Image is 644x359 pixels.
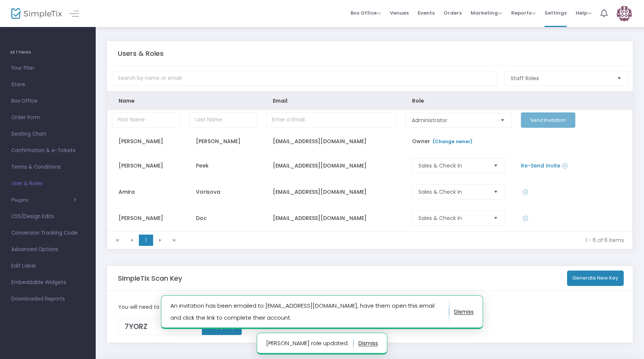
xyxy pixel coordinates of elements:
td: Peek [185,153,262,179]
h5: SimpleTix Scan Key [118,274,182,283]
td: [EMAIL_ADDRESS][DOMAIN_NAME] [262,179,400,205]
span: Terms & Conditions [11,162,84,172]
h5: Users & Roles [118,49,164,58]
span: Sales & Check In [418,188,487,196]
input: First Name [112,112,180,128]
span: Advanced Options [11,245,84,254]
td: Vorisova [185,179,262,205]
input: Last Name [189,112,257,128]
span: Embeddable Widgets [11,278,84,287]
td: [EMAIL_ADDRESS][DOMAIN_NAME] [262,130,400,153]
span: Order Form [11,113,84,123]
span: Sales & Check In [418,214,487,222]
span: Sales & Check In [418,162,487,169]
button: Select [497,113,508,127]
th: Email [262,91,400,110]
td: [PERSON_NAME] [107,205,185,231]
button: Plugins [11,197,76,203]
span: Seating Chart [11,129,84,139]
div: You will need to provide this key to staff or volunteers who are using scan-only mode in the Simp... [114,303,626,311]
span: Owner [412,138,474,145]
td: [PERSON_NAME] [107,153,185,179]
span: Orders [444,3,462,22]
input: Search by name or email [112,71,497,86]
button: dismiss [454,306,474,318]
span: Administrator [412,117,494,124]
span: Help [576,9,591,16]
td: [EMAIL_ADDRESS][DOMAIN_NAME] [262,205,400,231]
button: Select [491,211,501,225]
kendo-pager-info: 1 - 6 of 6 items [187,236,624,244]
span: Events [418,3,435,22]
span: Page 1 [139,235,153,246]
td: Amira [107,179,185,205]
td: Doc [185,205,262,231]
span: Store [11,80,84,90]
button: Select [491,185,501,199]
td: [PERSON_NAME] [107,130,185,153]
span: Your Plan [11,63,84,73]
th: Role [401,91,517,110]
a: (Change owner) [432,138,472,145]
button: Generate New Key [567,271,624,286]
h4: SETTINGS [10,45,86,60]
input: Enter a Email [266,112,396,128]
td: [PERSON_NAME] [185,130,262,153]
span: Downloaded Reports [11,294,84,304]
span: CSS/Design Edits [11,212,84,221]
button: Select [614,71,624,85]
p: An invitation has been emailed to [EMAIL_ADDRESS][DOMAIN_NAME], have them open this email and cli... [170,300,449,324]
span: Conversion Tracking Code [11,228,84,238]
span: Settings [545,3,567,22]
button: dismiss [358,337,378,349]
span: Venues [390,3,409,22]
span: Marketing [471,9,502,16]
span: Staff Roles [511,75,611,82]
td: [EMAIL_ADDRESS][DOMAIN_NAME] [262,153,400,179]
span: Confirmation & e-Tickets [11,146,84,156]
span: Reports [511,9,536,16]
span: Box Office [351,9,381,16]
span: Edit Label [11,261,84,271]
p: [PERSON_NAME] role updated. [266,337,354,349]
a: Re-Send Invite [521,162,560,169]
span: Box Office [11,96,84,106]
div: Data table [107,91,632,231]
button: Select [491,159,501,173]
th: Name [107,91,185,110]
span: User & Roles [11,179,84,188]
